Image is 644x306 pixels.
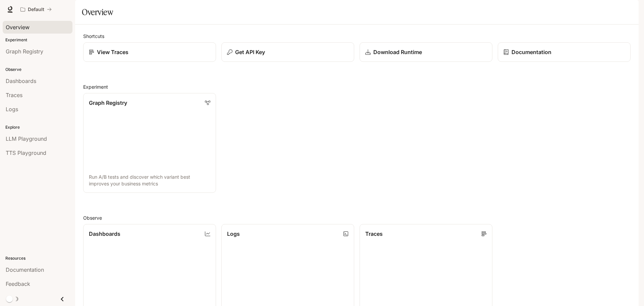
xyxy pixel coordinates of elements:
button: Get API Key [221,42,354,62]
p: Dashboards [89,230,120,238]
p: Download Runtime [373,48,422,56]
a: Documentation [498,42,631,62]
a: Download Runtime [360,42,492,62]
a: View Traces [83,42,216,62]
p: Default [28,7,44,12]
a: Graph RegistryRun A/B tests and discover which variant best improves your business metrics [83,93,216,193]
h1: Overview [82,5,113,19]
p: Run A/B tests and discover which variant best improves your business metrics [89,174,210,187]
h2: Experiment [83,83,631,90]
h2: Shortcuts [83,33,631,40]
p: Documentation [512,48,551,56]
h2: Observe [83,214,631,221]
p: Traces [365,230,383,238]
button: All workspaces [17,3,55,16]
p: Graph Registry [89,99,127,107]
p: View Traces [97,48,128,56]
p: Logs [227,230,240,238]
p: Get API Key [235,48,265,56]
